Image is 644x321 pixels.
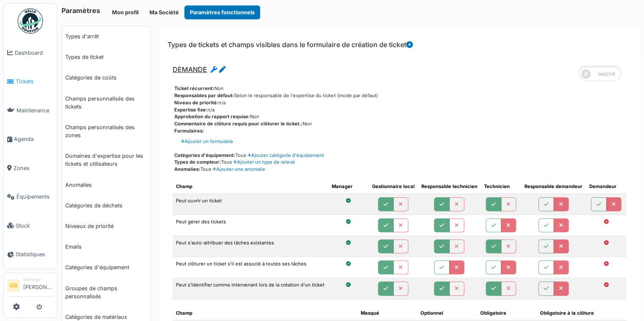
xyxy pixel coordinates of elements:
a: Groupes de champs personnalisés [62,278,150,307]
th: Optionnel [417,306,477,320]
a: Champs personnalisés des tickets [62,88,150,117]
td: Peut s'auto-attribuer des tâches existantes [173,236,328,257]
span: Agenda [14,135,53,143]
span: Stock [16,222,53,230]
li: [PERSON_NAME] [23,276,53,294]
a: Dashboard [4,38,57,67]
span: Ticket récurrent: [174,85,214,91]
div: Tous [174,166,626,173]
th: Gestionnaire local [369,180,418,194]
td: Peut clôturer un ticket s'il est associé à toutes ses tâches [173,257,328,278]
span: Anomalies: [174,166,200,172]
td: Peut gérer des tickets [173,215,328,236]
h6: Paramètres [61,7,100,15]
button: Mon profil [106,5,144,19]
a: Agenda [4,125,57,154]
span: Formulaires: [174,128,204,134]
td: Peut ouvrir un ticket [173,194,328,215]
span: Expertise fixe: [174,107,208,113]
th: Technicien [481,180,521,194]
th: Obligatoire à la clôture [537,306,626,320]
a: GB Manager[PERSON_NAME] [7,276,53,297]
th: Manager [328,180,369,194]
th: Obligatoire [477,306,537,320]
th: Responsable demandeur [521,180,586,194]
a: Catégories de déchets [62,195,150,216]
td: Peut s'identifier comme intervenant lors de la création d'un ticket [173,278,328,299]
button: Ma Société [144,5,184,19]
div: Non [174,113,626,120]
div: Selon le responsable de l'expertise du ticket (mode par défaut) [174,92,626,99]
th: Responsable technicien [418,180,481,194]
span: Équipements [16,193,53,201]
th: Masqué [357,306,417,320]
h6: Types de tickets et champs visibles dans le formulaire de création de ticket [168,41,412,49]
div: Manager [23,276,53,283]
span: Responsables par défaut: [174,93,234,98]
span: Statistiques [16,250,53,258]
a: Catégories de coûts [62,67,150,88]
span: DEMANDE [173,65,207,74]
span: Approbation du rapport requise: [174,114,250,119]
span: Commentaire de clôture requis pour clôturer le ticket.: [174,121,303,127]
span: Zones [13,164,53,172]
span: Tickets [16,77,53,85]
li: GB [7,279,20,292]
button: Paramètres fonctionnels [184,5,260,19]
span: Dashboard [15,49,53,57]
a: Maintenance [4,96,57,125]
img: Badge_color-CXgf-gQk.svg [18,8,43,34]
a: Types de ticket [62,47,150,67]
a: Ajouter une anomalie [211,166,265,172]
span: Niveau de priorité: [174,100,218,106]
div: n/a [174,106,626,114]
a: Équipements [4,183,57,212]
div: Tous [174,152,626,159]
a: Statistiques [4,240,57,269]
div: n/a [174,99,626,106]
th: Champ [173,306,357,320]
div: Non [174,120,626,127]
div: Tous [174,159,626,166]
a: Ajouter catégorie d'équipement [246,152,324,158]
a: Ajouter un type de relevé [232,159,295,165]
a: Catégories d'équipement [62,257,150,278]
span: Catégories d'équipement: [174,152,235,158]
a: Stock [4,211,57,240]
span: Types de compteur: [174,159,221,165]
div: Non [174,85,626,92]
a: Domaines d'expertise pour les tickets et utilisateurs [62,146,150,174]
th: Champ [173,180,328,194]
th: Demandeur [586,180,626,194]
a: Zones [4,154,57,183]
span: Maintenance [16,106,53,114]
a: Niveaux de priorité [62,216,150,236]
a: Emails [62,236,150,257]
a: Ajouter un formulaire [181,138,233,145]
a: Tickets [4,67,57,96]
a: Types d'arrêt [62,26,150,47]
a: Champs personnalisés des zones [62,117,150,146]
a: Anomalies [62,175,150,195]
